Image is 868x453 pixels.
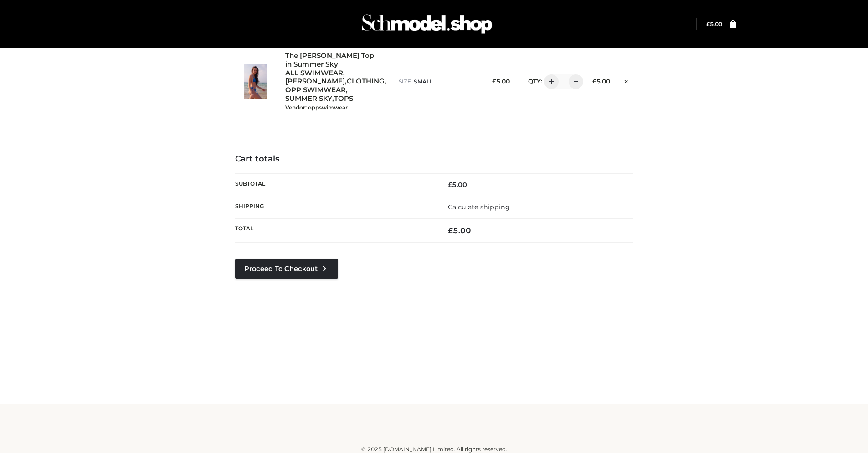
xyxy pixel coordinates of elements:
img: Schmodel Admin 964 [359,6,495,42]
h4: Cart totals [235,154,633,164]
span: £ [448,181,452,189]
bdi: 5.00 [448,181,467,189]
span: SMALL [414,78,433,85]
bdi: 5.00 [448,226,471,235]
a: TOPS [334,94,353,103]
small: Vendor: oppswimwear [285,104,348,111]
a: £5.00 [706,21,722,27]
bdi: 5.00 [592,78,610,85]
a: SUMMER SKY [285,94,332,103]
a: Calculate shipping [448,203,510,211]
div: , , , , , [285,52,390,111]
th: Total [235,219,434,243]
th: Shipping [235,196,434,219]
span: £ [592,78,596,85]
p: size : [399,78,477,86]
a: The [PERSON_NAME] Top in Summer Sky [285,52,379,69]
span: £ [492,78,496,85]
a: ALL SWIMWEAR [285,69,343,78]
a: OPP SWIMWEAR [285,86,346,94]
bdi: 5.00 [492,78,510,85]
a: Proceed to Checkout [235,259,338,279]
a: Remove this item [619,74,633,86]
bdi: 5.00 [706,21,722,27]
th: Subtotal [235,173,434,196]
span: £ [448,226,453,235]
a: [PERSON_NAME] [285,77,345,86]
div: QTY: [519,74,577,89]
a: CLOTHING [347,77,385,86]
span: £ [706,21,710,27]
